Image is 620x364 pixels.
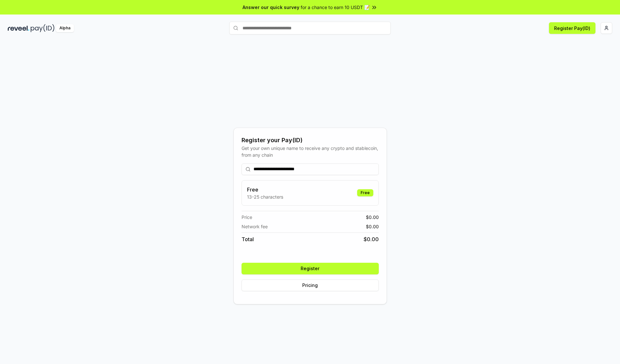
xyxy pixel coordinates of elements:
[247,186,283,193] h3: Free
[243,4,299,11] span: Answer our quick survey
[301,4,370,11] span: for a chance to earn 10 USDT 📝
[242,280,379,291] button: Pricing
[56,24,74,32] div: Alpha
[242,136,379,145] div: Register your Pay(ID)
[242,223,268,230] span: Network fee
[357,189,373,196] div: Free
[247,193,283,200] p: 13-25 characters
[242,145,379,158] div: Get your own unique name to receive any crypto and stablecoin, from any chain
[549,22,595,34] button: Register Pay(ID)
[366,214,379,221] span: $ 0.00
[8,24,29,32] img: reveel_dark
[242,235,254,243] span: Total
[366,223,379,230] span: $ 0.00
[242,263,379,274] button: Register
[242,214,252,221] span: Price
[31,24,55,32] img: pay_id
[364,235,379,243] span: $ 0.00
